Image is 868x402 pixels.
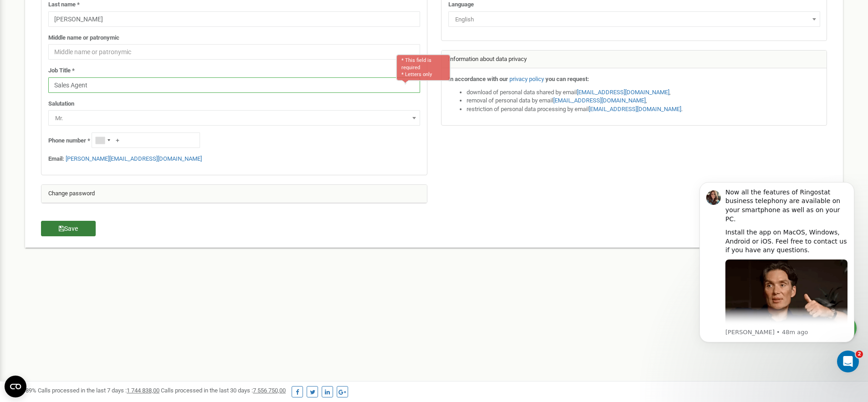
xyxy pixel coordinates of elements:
strong: you can request: [545,76,589,82]
label: Last name * [48,0,80,9]
button: Open CMP widget [5,376,26,397]
label: Middle name or patronymic [48,34,119,42]
label: Language [448,0,474,9]
label: Job Title * [48,66,75,75]
span: English [448,11,820,27]
a: [EMAIL_ADDRESS][DOMAIN_NAME] [577,89,669,96]
input: Job Title [48,77,420,93]
span: Mr. [51,112,417,125]
li: restriction of personal data processing by email . [467,105,820,114]
u: 1 744 838,00 [127,387,159,394]
label: Salutation [48,100,74,108]
span: 2 [856,351,863,358]
strong: Email: [48,155,64,162]
button: Save [41,221,96,236]
a: privacy policy [509,76,544,82]
div: Telephone country code [92,133,113,148]
a: [EMAIL_ADDRESS][DOMAIN_NAME] [589,106,681,112]
div: Change password [41,185,427,203]
div: * This field is required * Letters only [396,54,451,81]
a: [EMAIL_ADDRESS][DOMAIN_NAME] [553,97,646,104]
span: English [452,13,817,26]
li: removal of personal data by email , [467,97,820,105]
a: [PERSON_NAME][EMAIL_ADDRESS][DOMAIN_NAME] [66,155,202,162]
span: Calls processed in the last 30 days : [161,387,286,394]
iframe: Intercom notifications message [686,168,868,377]
input: Middle name or patronymic [48,44,420,60]
strong: In accordance with our [448,76,508,82]
u: 7 556 750,00 [253,387,286,394]
input: Last name [48,11,420,27]
iframe: Intercom live chat [837,351,859,372]
div: Information about data privacy [442,51,827,69]
span: Mr. [48,110,420,126]
li: download of personal data shared by email , [467,88,820,97]
input: +1-800-555-55-55 [92,132,200,148]
span: Calls processed in the last 7 days : [38,387,159,394]
label: Phone number * [48,137,90,145]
